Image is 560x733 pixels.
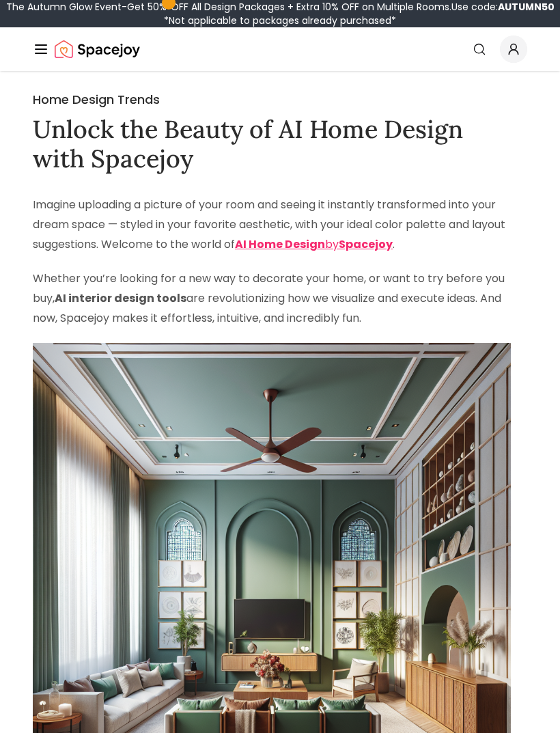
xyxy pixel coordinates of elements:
strong: AI interior design tools [55,290,186,306]
span: *Not applicable to packages already purchased* [164,14,396,27]
img: Spacejoy Logo [55,36,140,63]
p: Whether you’re looking for a new way to decorate your home, or want to try before you buy, are re... [33,269,527,328]
strong: Spacejoy [339,236,393,252]
p: Imagine uploading a picture of your room and seeing it instantly transformed into your dream spac... [33,195,527,254]
h1: Unlock the Beauty of AI Home Design with Spacejoy [33,115,527,174]
a: AI Home DesignbySpacejoy [235,236,393,252]
a: Spacejoy [55,36,140,63]
strong: AI Home Design [235,236,325,252]
h2: Home Design Trends [33,90,527,109]
nav: Global [33,27,527,71]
